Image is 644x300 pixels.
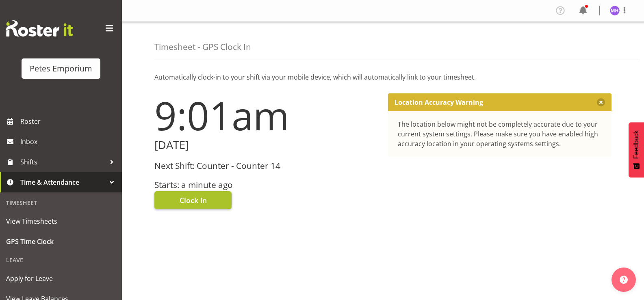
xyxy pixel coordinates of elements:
[2,194,120,211] div: Timesheet
[20,115,118,127] span: Roster
[610,6,620,15] img: mackenzie-halford4471.jpg
[154,139,378,151] h2: [DATE]
[597,98,605,106] button: Close message
[6,215,116,227] span: View Timesheets
[2,231,120,252] a: GPS Time Clock
[20,136,118,148] span: Inbox
[2,211,120,231] a: View Timesheets
[180,195,207,205] span: Clock In
[2,268,120,289] a: Apply for Leave
[154,93,378,137] h1: 9:01am
[154,42,251,52] h4: Timesheet - GPS Clock In
[154,72,611,82] p: Automatically clock-in to your shift via your mobile device, which will automatically link to you...
[20,176,106,188] span: Time & Attendance
[30,63,92,75] div: Petes Emporium
[6,272,116,285] span: Apply for Leave
[6,235,116,248] span: GPS Time Clock
[154,161,378,171] h3: Next Shift: Counter - Counter 14
[395,98,483,106] p: Location Accuracy Warning
[629,122,644,177] button: Feedback - Show survey
[398,119,602,149] div: The location below might not be completely accurate due to your current system settings. Please m...
[154,191,232,209] button: Clock In
[2,252,120,268] div: Leave
[6,20,73,37] img: Rosterit website logo
[154,180,378,190] h3: Starts: a minute ago
[620,276,628,284] img: help-xxl-2.png
[20,156,106,168] span: Shifts
[633,130,640,159] span: Feedback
